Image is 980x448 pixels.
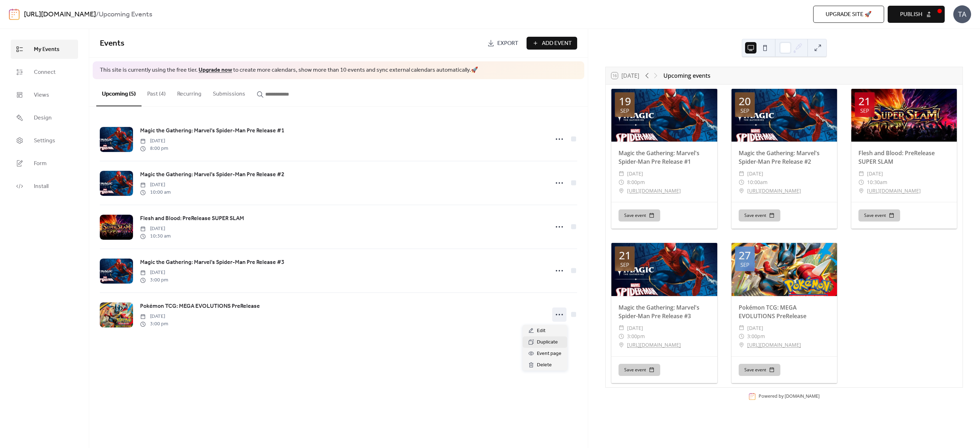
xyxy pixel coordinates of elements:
[99,8,152,21] b: Upcoming Events
[858,169,864,178] div: ​
[24,8,96,21] a: [URL][DOMAIN_NAME]
[482,37,524,50] a: Export
[620,262,629,268] div: Sep
[747,341,801,349] a: [URL][DOMAIN_NAME]
[663,71,710,80] div: Upcoming events
[140,214,244,223] a: Flesh and Blood: PreRelease SUPER SLAM
[739,178,744,187] div: ​
[140,276,168,284] span: 3:00 pm
[747,169,763,178] span: [DATE]
[96,8,99,21] b: /
[858,96,871,107] div: 21
[953,5,971,23] div: TA
[11,177,78,196] a: Install
[739,187,744,195] div: ​
[627,178,645,187] span: 8:00pm
[619,364,660,376] button: Save event
[497,39,518,48] span: Export
[34,137,55,145] span: Settings
[747,187,801,195] a: [URL][DOMAIN_NAME]
[739,332,744,341] div: ​
[171,79,207,106] button: Recurring
[739,209,780,222] button: Save event
[11,131,78,150] a: Settings
[96,79,142,106] button: Upcoming (5)
[140,302,260,311] a: Pokémon TCG: MEGA EVOLUTIONS PreRelease
[740,262,749,268] div: Sep
[140,127,284,135] span: Magic the Gathering: Marvel's Spider-Man Pre Release #1
[858,187,864,195] div: ​
[619,169,624,178] div: ​
[627,169,643,178] span: [DATE]
[11,62,78,82] a: Connect
[619,96,631,107] div: 19
[11,85,78,105] a: Views
[537,361,552,370] span: Delete
[140,181,171,189] span: [DATE]
[100,66,478,74] span: This site is currently using the free tier. to create more calendars, show more than 10 events an...
[747,332,765,341] span: 3:00pm
[739,324,744,332] div: ​
[140,189,171,196] span: 10:00 am
[537,350,561,358] span: Event page
[619,209,660,222] button: Save event
[858,178,864,187] div: ​
[785,393,820,399] a: [DOMAIN_NAME]
[867,169,883,178] span: [DATE]
[140,145,168,152] span: 8:00 pm
[140,137,168,145] span: [DATE]
[527,37,577,50] a: Add Event
[140,170,284,179] a: Magic the Gathering: Marvel's Spider-Man Pre Release #2
[611,303,717,320] div: Magic the Gathering: Marvel's Spider-Man Pre Release #3
[9,9,20,20] img: logo
[900,10,922,19] span: Publish
[34,182,48,191] span: Install
[140,302,260,311] span: Pokémon TCG: MEGA EVOLUTIONS PreRelease
[627,332,645,341] span: 3:00pm
[619,341,624,349] div: ​
[140,126,284,136] a: Magic the Gathering: Marvel's Spider-Man Pre Release #1
[813,6,884,23] button: Upgrade site 🚀
[627,341,681,349] a: [URL][DOMAIN_NAME]
[140,233,171,240] span: 10:30 am
[140,269,168,276] span: [DATE]
[542,39,572,48] span: Add Event
[140,225,171,233] span: [DATE]
[619,324,624,332] div: ​
[142,79,171,106] button: Past (4)
[858,209,900,222] button: Save event
[619,187,624,195] div: ​
[732,149,837,166] div: Magic the Gathering: Marvel's Spider-Man Pre Release #2
[34,91,49,100] span: Views
[826,10,872,19] span: Upgrade site 🚀
[11,40,78,59] a: My Events
[747,178,768,187] span: 10:00am
[140,313,168,320] span: [DATE]
[611,149,717,166] div: Magic the Gathering: Marvel's Spider-Man Pre Release #1
[34,45,60,54] span: My Events
[867,178,887,187] span: 10:30am
[860,108,869,113] div: Sep
[537,327,545,335] span: Edit
[34,68,56,77] span: Connect
[11,108,78,127] a: Design
[739,364,780,376] button: Save event
[140,258,284,267] a: Magic the Gathering: Marvel's Spider-Man Pre Release #3
[867,187,921,195] a: [URL][DOMAIN_NAME]
[619,332,624,341] div: ​
[627,324,643,332] span: [DATE]
[537,338,558,347] span: Duplicate
[851,149,957,166] div: Flesh and Blood: PreRelease SUPER SLAM
[759,393,820,399] div: Powered by
[619,250,631,261] div: 21
[739,250,751,261] div: 27
[747,324,763,332] span: [DATE]
[619,178,624,187] div: ​
[627,187,681,195] a: [URL][DOMAIN_NAME]
[199,65,232,76] a: Upgrade now
[620,108,629,113] div: Sep
[100,36,124,51] span: Events
[207,79,251,106] button: Submissions
[739,169,744,178] div: ​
